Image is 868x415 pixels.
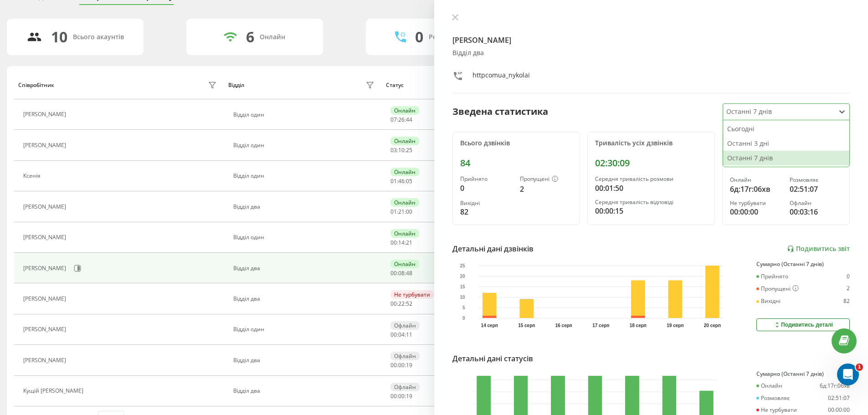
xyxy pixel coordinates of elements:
[756,383,782,389] div: Онлайн
[390,208,397,215] span: 01
[415,28,423,46] div: 0
[398,177,405,185] span: 46
[390,168,419,176] div: Онлайн
[13,166,169,184] button: Пошук в статтях
[23,142,68,149] div: [PERSON_NAME]
[460,139,572,147] div: Всього дзвінків
[790,177,842,183] div: Розмовляє
[18,80,164,111] p: Чим вам допомогти?
[390,106,419,115] div: Онлайн
[730,184,782,195] div: 6д:17г:06хв
[228,82,244,88] div: Відділ
[406,177,412,185] span: 05
[460,176,513,182] div: Прийнято
[723,122,849,136] div: Сьогодні
[23,111,68,118] div: [PERSON_NAME]
[390,117,412,123] div: : :
[19,235,153,244] div: Інтеграція з KeyCRM
[460,284,465,289] text: 15
[595,199,707,205] div: Середня тривалість відповіді
[19,251,153,271] div: Огляд функціоналу програми Ringostat Smart Phone
[462,316,465,321] text: 0
[390,352,420,360] div: Офлайн
[9,123,173,157] div: Напишіть нам повідомленняЗазвичай ми відповідаємо за хвилину
[429,33,473,41] div: Розмовляють
[390,269,397,277] span: 00
[132,15,150,33] img: Profile image for Yuliia
[398,208,405,215] span: 21
[390,393,412,400] div: : :
[756,285,799,292] div: Пропущені
[452,49,850,57] div: Відділ два
[23,326,68,333] div: [PERSON_NAME]
[452,105,548,118] div: Зведена статистика
[452,353,533,364] div: Детальні дані статусів
[481,323,498,328] text: 14 серп
[233,142,377,149] div: Відділ один
[773,321,833,328] div: Подивитись деталі
[756,261,850,267] div: Сумарно (Останні 7 днів)
[847,285,850,292] div: 2
[390,147,412,154] div: : :
[390,178,412,184] div: : :
[406,269,412,277] span: 48
[157,15,173,31] div: Закрити
[390,290,434,299] div: Не турбувати
[390,392,397,400] span: 00
[23,388,86,394] div: Кущій [PERSON_NAME]
[390,362,412,369] div: : :
[260,33,285,41] div: Онлайн
[828,395,850,401] div: 02:51:07
[390,321,420,330] div: Офлайн
[23,173,43,179] div: Ксенія
[19,218,153,227] div: AI. Загальна інформація та вартість
[390,229,419,238] div: Онлайн
[847,273,850,280] div: 0
[98,15,116,33] img: Profile image for Tetiana
[390,177,397,185] span: 01
[595,176,707,182] div: Середня тривалість розмови
[843,298,850,304] div: 82
[555,323,572,328] text: 16 серп
[595,158,707,169] div: 02:30:09
[828,407,850,413] div: 00:00:00
[390,383,420,391] div: Офлайн
[15,307,45,313] span: Головна
[820,383,850,389] div: 6д:17г:06хв
[19,191,153,210] div: API Ringostat. API-запит з'єднання 2х номерів
[592,323,609,328] text: 17 серп
[406,208,412,215] span: 00
[246,28,254,46] div: 6
[398,146,405,154] span: 10
[460,183,513,194] div: 0
[406,392,412,400] span: 19
[51,28,67,46] div: 10
[233,326,377,333] div: Відділ один
[730,200,782,206] div: Не турбувати
[723,136,849,151] div: Останні 3 дні
[790,184,842,195] div: 02:51:07
[406,361,412,369] span: 19
[233,112,377,118] div: Відділ один
[518,323,535,328] text: 15 серп
[460,158,572,169] div: 84
[13,214,169,231] div: AI. Загальна інформація та вартість
[398,361,405,369] span: 00
[390,361,397,369] span: 00
[398,392,405,400] span: 00
[595,139,707,147] div: Тривалість усіх дзвінків
[406,116,412,123] span: 44
[730,206,782,217] div: 00:00:00
[452,243,534,254] div: Детальні дані дзвінків
[390,240,412,246] div: : :
[233,296,377,302] div: Відділ два
[756,318,850,331] button: Подивитись деталі
[122,284,182,321] button: Допомога
[233,388,377,394] div: Відділ два
[756,407,797,413] div: Не турбувати
[473,71,530,84] div: httpcomua_nykolai
[19,140,152,149] div: Зазвичай ми відповідаємо за хвилину
[406,331,412,338] span: 11
[19,130,152,140] div: Напишіть нам повідомлення
[756,298,781,304] div: Вихідні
